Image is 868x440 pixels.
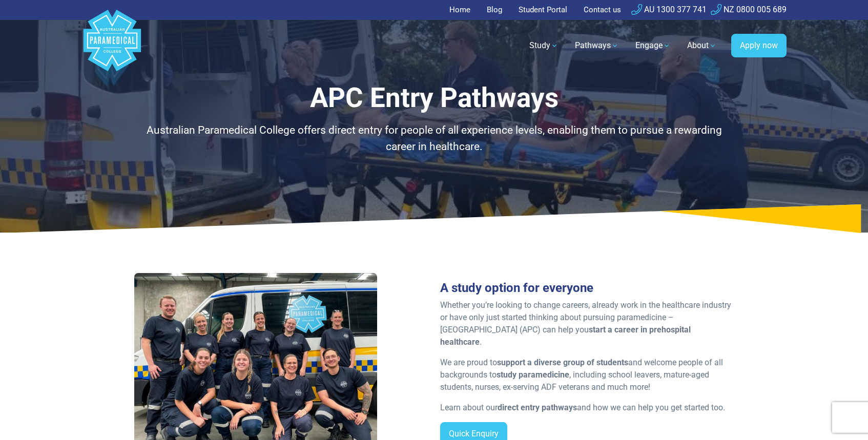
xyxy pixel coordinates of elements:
p: Whether you’re looking to change careers, already work in the healthcare industry or have only ju... [440,299,734,348]
a: AU 1300 377 741 [631,5,707,14]
a: Engage [629,31,677,60]
a: Study [523,31,565,60]
a: Pathways [569,31,625,60]
p: Learn about our and how we can help you get started too. [440,402,734,414]
strong: support a diverse group of students [497,358,628,367]
p: We are proud to and welcome people of all backgrounds to , including school leavers, mature-aged ... [440,357,734,393]
strong: study paramedicine [497,370,569,380]
p: Australian Paramedical College offers direct entry for people of all experience levels, enabling ... [134,122,734,155]
a: About [681,31,723,60]
h1: APC Entry Pathways [134,82,734,114]
strong: direct entry pathways [498,403,577,412]
a: Apply now [731,34,787,57]
a: NZ 0800 005 689 [711,5,787,14]
a: Australian Paramedical College [81,20,143,72]
h3: A study option for everyone [440,281,734,296]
